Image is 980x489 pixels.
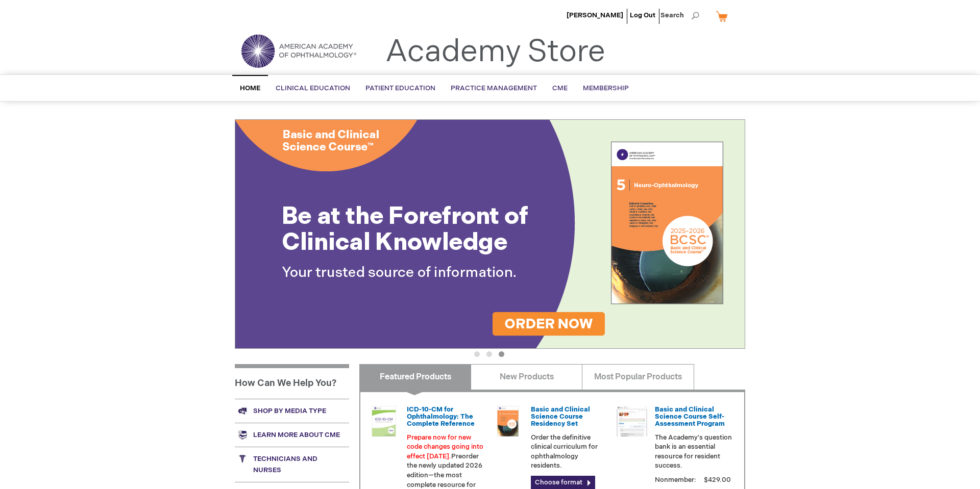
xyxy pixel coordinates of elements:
[655,433,732,471] p: The Academy's question bank is an essential resource for resident success.
[499,351,504,357] button: 3 of 3
[235,447,349,482] a: Technicians and nurses
[359,364,471,390] a: Featured Products
[531,405,590,428] a: Basic and Clinical Science Course Residency Set
[407,433,483,460] font: Prepare now for new code changes going into effect [DATE].
[474,351,480,357] button: 1 of 3
[471,364,582,390] a: New Products
[493,406,523,436] img: 02850963u_47.png
[235,423,349,447] a: Learn more about CME
[531,476,595,489] a: Choose format
[276,84,350,92] span: Clinical Education
[702,476,732,484] span: $429.00
[630,11,655,19] a: Log Out
[451,84,537,92] span: Practice Management
[369,406,399,436] img: 0120008u_42.png
[617,406,647,436] img: bcscself_20.jpg
[655,474,696,486] strong: Nonmember:
[385,34,605,70] a: Academy Store
[655,405,725,428] a: Basic and Clinical Science Course Self-Assessment Program
[235,399,349,423] a: Shop by media type
[365,84,435,92] span: Patient Education
[407,405,475,428] a: ICD-10-CM for Ophthalmology: The Complete Reference
[582,364,694,390] a: Most Popular Products
[531,433,608,471] p: Order the definitive clinical curriculum for ophthalmology residents.
[486,351,492,357] button: 2 of 3
[235,364,349,399] h1: How Can We Help You?
[240,84,260,92] span: Home
[552,84,568,92] span: CME
[583,84,629,92] span: Membership
[660,5,699,25] span: Search
[567,11,623,19] a: [PERSON_NAME]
